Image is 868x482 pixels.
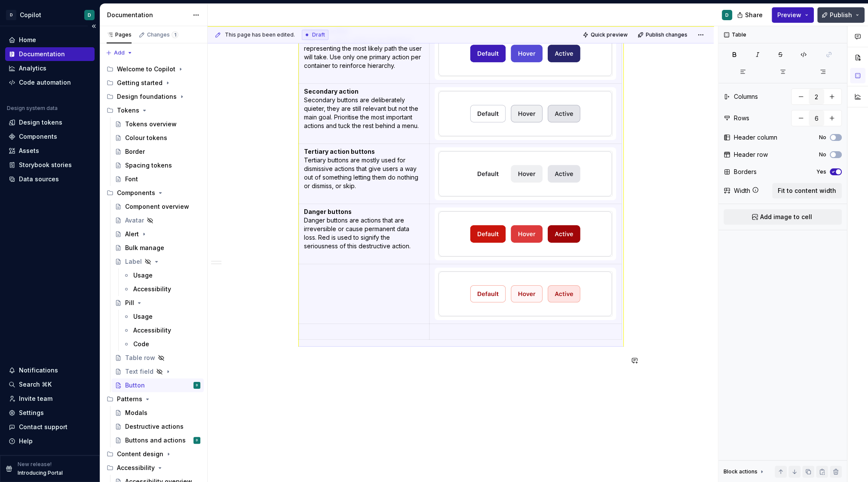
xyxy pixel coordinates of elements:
button: Add [103,47,135,59]
p: Introducing Portal [18,470,63,476]
button: Share [733,7,768,23]
div: Accessibility [133,285,171,293]
div: Components [117,189,155,197]
a: Components [5,130,95,143]
button: DCopilotD [2,6,98,24]
button: Fit to content width [772,183,842,198]
span: Share [745,11,763,19]
div: Home [19,36,36,44]
div: Modals [125,409,147,417]
strong: Secondary action [304,88,359,95]
div: Border [125,147,145,156]
a: Pill [111,296,204,310]
div: Width [734,186,750,195]
div: Colour tokens [125,134,167,142]
a: Assets [5,144,95,158]
div: Font [125,175,138,183]
span: Quick preview [591,31,628,38]
div: D [88,12,91,18]
label: No [819,134,826,141]
div: Design system data [7,105,58,112]
div: Table row [125,354,155,362]
div: Patterns [103,392,204,406]
img: a69d79d8-af94-49f4-bdd8-c31517106456.jpg [439,272,612,317]
div: Accessibility [103,461,204,475]
div: Buttons and actions [125,436,186,445]
img: 534d7e22-e508-4f6d-8f67-0b8162090460.jpg [439,91,612,136]
button: Contact support [5,420,95,434]
p: Danger buttons are actions that are irreversible or cause permanent data loss. Red is used to sig... [304,207,424,250]
a: Colour tokens [111,131,204,145]
div: Assets [19,146,39,155]
a: Buttons and actionsD [111,433,204,447]
a: Spacing tokens [111,159,204,172]
a: Accessibility [120,282,204,296]
div: Block actions [724,468,758,475]
span: 1 [172,31,178,38]
a: Invite team [5,392,95,406]
div: Columns [734,92,758,101]
span: Draft [312,31,325,38]
div: Storybook stories [19,161,72,169]
div: Accessibility [133,326,171,335]
div: Content design [117,450,163,458]
div: Tokens [103,104,204,117]
label: Yes [816,168,826,175]
div: Search ⌘K [19,380,52,389]
button: Add image to cell [724,209,842,225]
strong: Danger buttons [304,208,352,215]
span: Publish changes [646,31,687,38]
button: Notifications [5,363,95,377]
div: Accessibility [117,464,155,472]
span: Add image to cell [760,213,812,221]
div: Spacing tokens [125,161,172,170]
div: Design foundations [117,92,177,101]
img: 6ed6592c-eccb-495e-8a16-3bf3575f2647.jpg [439,151,612,196]
span: Preview [777,11,801,19]
div: Destructive actions [125,422,184,431]
a: Font [111,172,204,186]
img: b429cbf2-099d-4977-9a1f-789b0bcbfc9c.jpg [439,31,612,76]
a: Documentation [5,47,95,61]
div: Header row [734,150,768,159]
div: Code [133,340,149,348]
a: Usage [120,310,204,323]
div: Welcome to Copilot [103,62,204,76]
div: D [196,436,198,445]
div: D [725,12,729,18]
a: ButtonD [111,378,204,392]
a: Accessibility [120,323,204,337]
div: Block actions [724,466,765,478]
p: New release! [18,461,52,468]
div: Design foundations [103,90,204,104]
div: Components [103,186,204,200]
a: Design tokens [5,116,95,129]
p: Secondary buttons are deliberately quieter, they are still relevant but not the main goal. Priori... [304,87,424,130]
div: Rows [734,114,749,122]
div: D [6,10,16,20]
div: Pages [107,31,132,38]
span: Add [114,49,125,56]
div: Copilot [20,11,41,19]
div: Tokens [117,106,139,115]
a: Tokens overview [111,117,204,131]
div: Button [125,381,145,390]
div: Getting started [117,79,163,87]
div: Components [19,132,57,141]
img: f86abdf8-4151-4c20-b90f-cafe7ce4aa59.jpg [439,211,612,256]
div: Notifications [19,366,58,375]
div: D [196,381,198,390]
a: Home [5,33,95,47]
div: Data sources [19,175,59,183]
div: Invite team [19,394,52,403]
div: Getting started [103,76,204,90]
button: Preview [772,7,814,23]
div: Code automation [19,78,71,87]
p: Tertiary buttons are mostly used for dismissive actions that give users a way out of something le... [304,147,424,190]
a: Storybook stories [5,158,95,172]
button: Publish [817,7,865,23]
a: Analytics [5,61,95,75]
p: The main call-to-action in an interface representing the most likely path the user will take. Use... [304,27,424,70]
label: No [819,151,826,158]
div: Component overview [125,202,189,211]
